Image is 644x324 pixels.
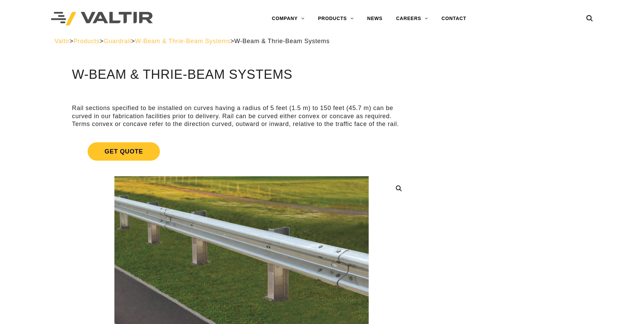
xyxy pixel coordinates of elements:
a: PRODUCTS [311,12,361,25]
img: Valtir [51,12,153,26]
a: NEWS [361,12,389,25]
h1: W-Beam & Thrie-Beam Systems [72,68,411,82]
span: W-Beam & Thrie-Beam Systems [234,38,330,44]
a: Guardrail [104,38,131,44]
a: CONTACT [435,12,473,25]
a: CAREERS [389,12,435,25]
span: Get Quote [88,142,160,161]
a: Get Quote [72,134,411,169]
div: > > > > [55,37,590,45]
a: COMPANY [265,12,311,25]
a: W-Beam & Thrie-Beam Systems [135,38,231,44]
a: Valtir [55,38,70,44]
p: Rail sections specified to be installed on curves having a radius of 5 feet (1.5 m) to 150 feet (... [72,104,411,128]
a: Products [73,38,99,44]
